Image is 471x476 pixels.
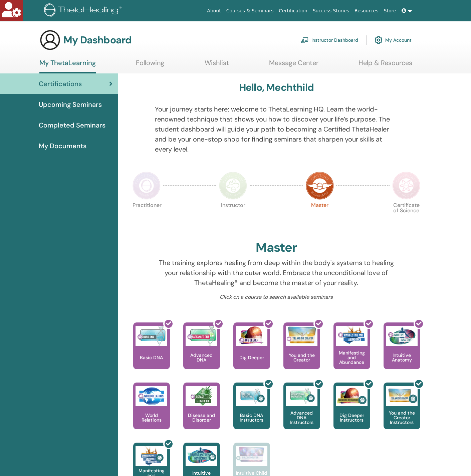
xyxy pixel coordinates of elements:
[183,322,220,383] a: Advanced DNA Advanced DNA
[381,5,399,17] a: Store
[333,383,370,443] a: Dig Deeper Instructors Dig Deeper Instructors
[39,29,61,51] img: generic-user-icon.jpg
[283,322,320,383] a: You and the Creator You and the Creator
[286,326,317,344] img: You and the Creator
[219,203,247,231] p: Instructor
[183,353,220,362] p: Advanced DNA
[333,322,370,383] a: Manifesting and Abundance Manifesting and Abundance
[155,293,398,301] p: Click on a course to search available seminars
[233,383,270,443] a: Basic DNA Instructors Basic DNA Instructors
[236,326,267,346] img: Dig Deeper
[39,59,96,73] a: My ThetaLearning
[186,446,217,466] img: Intuitive Anatomy Instructors
[133,172,161,200] img: Practitioner
[219,172,247,200] img: Instructor
[336,326,368,346] img: Manifesting and Abundance
[133,383,170,443] a: World Relations World Relations
[39,99,102,109] span: Upcoming Seminars
[183,413,220,422] p: Disease and Disorder
[233,413,270,422] p: Basic DNA Instructors
[276,5,310,17] a: Certification
[333,413,370,422] p: Dig Deeper Instructors
[301,33,358,47] a: Instructor Dashboard
[133,203,161,231] p: Practitioner
[39,141,86,151] span: My Documents
[224,5,276,17] a: Courses & Seminars
[386,326,418,346] img: Intuitive Anatomy
[155,258,398,288] p: The training explores healing from deep within the body's systems to healing your relationship wi...
[155,104,398,154] p: Your journey starts here; welcome to ThetaLearning HQ. Learn the world-renowned technique that sh...
[359,59,412,72] a: Help & Resources
[39,120,105,130] span: Completed Seminars
[306,203,334,231] p: Master
[386,386,418,406] img: You and the Creator Instructors
[136,326,167,346] img: Basic DNA
[352,5,381,17] a: Resources
[384,322,420,383] a: Intuitive Anatomy Intuitive Anatomy
[236,386,267,406] img: Basic DNA Instructors
[310,5,352,17] a: Success Stories
[283,353,320,362] p: You and the Creator
[136,59,164,72] a: Following
[44,3,124,18] img: logo.png
[301,37,309,43] img: chalkboard-teacher.svg
[384,353,420,362] p: Intuitive Anatomy
[233,322,270,383] a: Dig Deeper Dig Deeper
[256,240,297,255] h2: Master
[375,33,412,47] a: My Account
[186,386,217,406] img: Disease and Disorder
[384,383,420,443] a: You and the Creator Instructors You and the Creator Instructors
[63,34,132,46] h3: My Dashboard
[269,59,318,72] a: Message Center
[133,322,170,383] a: Basic DNA Basic DNA
[384,411,420,425] p: You and the Creator Instructors
[236,446,267,462] img: Intuitive Child In Me Instructors
[136,386,167,406] img: World Relations
[392,203,420,231] p: Certificate of Science
[133,413,170,422] p: World Relations
[136,446,167,466] img: Manifesting and Abundance Instructors
[306,172,334,200] img: Master
[336,386,368,406] img: Dig Deeper Instructors
[286,386,317,406] img: Advanced DNA Instructors
[237,355,267,360] p: Dig Deeper
[283,411,320,425] p: Advanced DNA Instructors
[186,326,217,346] img: Advanced DNA
[183,383,220,443] a: Disease and Disorder Disease and Disorder
[375,34,383,46] img: cog.svg
[39,79,82,89] span: Certifications
[204,5,223,17] a: About
[392,172,420,200] img: Certificate of Science
[205,59,229,72] a: Wishlist
[283,383,320,443] a: Advanced DNA Instructors Advanced DNA Instructors
[239,81,314,93] h3: Hello, Mechthild
[333,350,370,365] p: Manifesting and Abundance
